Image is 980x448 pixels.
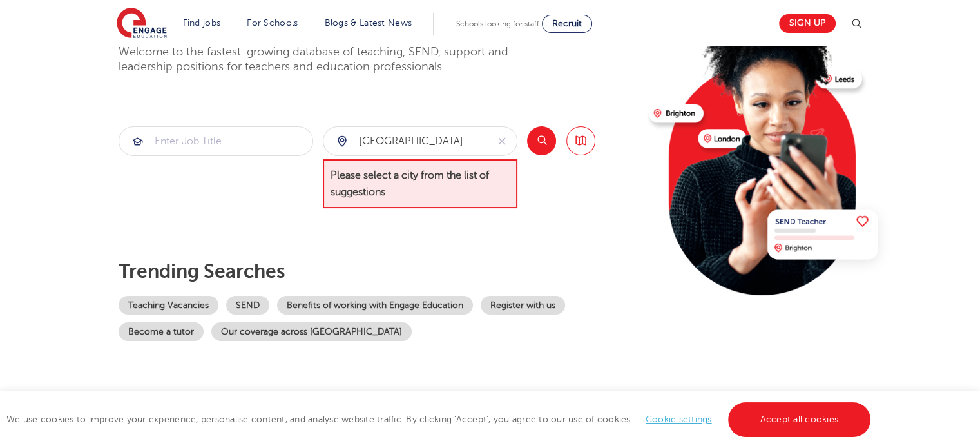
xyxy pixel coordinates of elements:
[779,14,836,33] a: Sign up
[226,296,269,315] a: SEND
[211,322,412,341] a: Our coverage across [GEOGRAPHIC_DATA]
[323,159,517,209] span: Please select a city from the list of suggestions
[247,18,298,28] a: For Schools
[456,19,539,28] span: Schools looking for staff
[119,127,312,155] input: Submit
[277,296,473,315] a: Benefits of working with Engage Education
[487,127,517,155] button: Clear
[119,44,544,75] p: Welcome to the fastest-growing database of teaching, SEND, support and leadership positions for t...
[646,414,712,424] a: Cookie settings
[552,19,582,28] span: Recruit
[481,296,565,315] a: Register with us
[119,126,313,156] div: Submit
[119,296,218,315] a: Teaching Vacancies
[323,126,517,156] div: Submit
[542,15,592,33] a: Recruit
[527,126,556,155] button: Search
[119,260,639,283] p: Trending searches
[6,414,874,424] span: We use cookies to improve your experience, personalise content, and analyse website traffic. By c...
[183,18,221,28] a: Find jobs
[117,8,167,40] img: Engage Education
[119,322,204,341] a: Become a tutor
[325,18,412,28] a: Blogs & Latest News
[323,127,487,155] input: Submit
[728,402,871,437] a: Accept all cookies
